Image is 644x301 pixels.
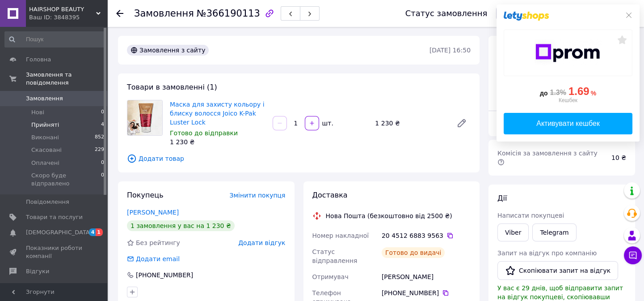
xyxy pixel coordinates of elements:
span: 852 [95,133,104,142]
div: 20 4512 6883 9563 [382,231,471,240]
span: Готово до відправки [170,129,238,137]
div: Додати email [135,254,181,263]
div: Додати email [126,254,181,263]
div: Ваш ID: 3848395 [29,13,107,21]
a: [PERSON_NAME] [127,209,179,216]
span: Додати товар [127,154,471,163]
img: Маска для захисту кольору і блиску волосся Joico K-Pak Luster Lock [127,100,162,135]
span: Доставка [312,191,348,199]
span: Запит на відгук про компанію [497,249,597,257]
div: шт. [320,119,334,128]
span: Змінити покупця [230,192,286,199]
span: Замовлення [26,95,63,103]
span: Комісія за замовлення з сайту [497,150,599,166]
span: Написати покупцеві [497,212,564,219]
div: Готово до видачі [382,247,445,258]
span: Оплачені [31,159,59,167]
span: Отримувач [312,273,349,280]
a: Редагувати [453,114,471,132]
span: 229 [95,146,104,154]
span: 4 [89,228,96,236]
span: Номер накладної [312,232,369,239]
div: [PHONE_NUMBER] [382,288,471,297]
a: Telegram [532,224,576,241]
div: Повернутися назад [116,9,123,18]
span: №366190113 [197,8,260,19]
span: [DEMOGRAPHIC_DATA] [26,228,92,236]
a: Маска для захисту кольору і блиску волосся Joico K-Pak Luster Lock [170,101,265,126]
input: Пошук [4,31,105,47]
span: Повідомлення [26,198,69,206]
span: Показники роботи компанії [26,244,83,260]
span: Товари в замовленні (1) [127,83,217,91]
span: Без рейтингу [136,239,180,246]
div: 1 230 ₴ [371,117,449,129]
span: 0 [101,159,104,167]
time: [DATE] 16:50 [429,47,471,54]
span: Замовлення [134,8,194,19]
span: Відгуки [26,267,49,275]
span: HAIRSHOP BEAUTY [29,5,96,13]
div: 1 230 ₴ [170,138,265,146]
span: Головна [26,56,51,64]
div: [PHONE_NUMBER] [135,271,194,279]
div: [PERSON_NAME] [380,269,472,285]
div: Нова Пошта (безкоштовно від 2500 ₴) [324,211,455,220]
span: 0 [101,108,104,116]
span: Виконані [31,133,59,142]
span: Скасовані [31,146,62,154]
span: Прийняті [31,121,59,129]
a: Viber [497,224,529,241]
span: Статус відправлення [312,248,358,264]
span: Скоро буде відправлено [31,172,101,188]
span: Нові [31,108,44,116]
button: Скопіювати запит на відгук [497,261,618,280]
div: 1 замовлення у вас на 1 230 ₴ [127,220,235,231]
div: Замовлення з сайту [127,45,209,56]
div: 10 ₴ [606,148,631,168]
span: Додати відгук [238,239,285,246]
span: 0 [101,172,104,188]
div: Статус замовлення [405,9,488,18]
span: 4 [101,121,104,129]
span: 1 [96,228,103,236]
span: Товари та послуги [26,213,83,221]
button: Чат з покупцем [624,246,642,264]
span: Замовлення та повідомлення [26,71,107,87]
span: Дії [497,194,507,202]
span: Покупець [127,191,164,199]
